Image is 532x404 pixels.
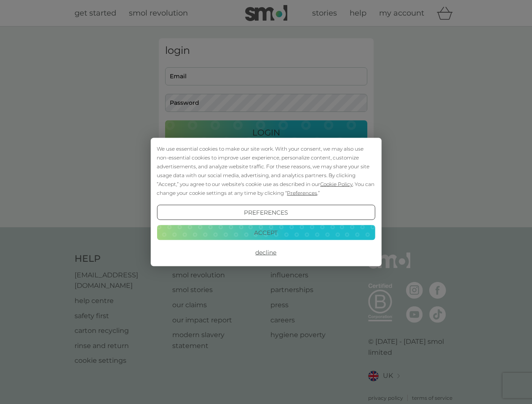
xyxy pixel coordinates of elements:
[150,138,381,266] div: Cookie Consent Prompt
[157,144,375,197] div: We use essential cookies to make our site work. With your consent, we may also use non-essential ...
[157,245,375,260] button: Decline
[157,225,375,240] button: Accept
[157,205,375,220] button: Preferences
[320,181,353,187] span: Cookie Policy
[287,190,317,196] span: Preferences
